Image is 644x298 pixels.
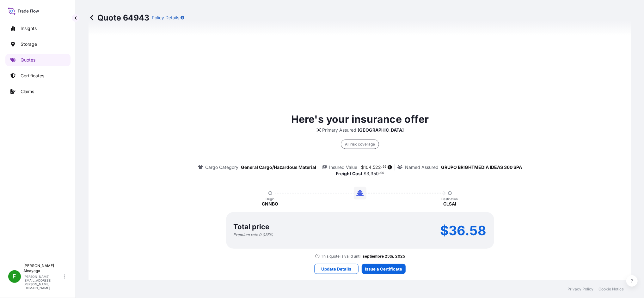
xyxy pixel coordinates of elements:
[358,127,404,133] p: [GEOGRAPHIC_DATA]
[21,88,34,95] p: Claims
[366,171,369,176] span: 3
[23,275,63,290] p: [PERSON_NAME][EMAIL_ADDRESS][PERSON_NAME][DOMAIN_NAME]
[21,25,37,32] p: Insights
[5,54,71,66] a: Quotes
[364,165,372,170] span: 104
[329,164,358,170] p: Insured Value
[405,164,439,170] p: Named Assured
[440,225,487,235] p: $36.58
[383,166,386,168] span: 55
[5,22,71,35] a: Insights
[21,41,37,47] p: Storage
[23,263,63,273] p: [PERSON_NAME] Alcayaga
[379,172,380,174] span: .
[234,223,270,230] p: Total price
[266,197,275,201] p: Origin
[380,172,384,174] span: 00
[13,273,16,280] span: F
[5,69,71,82] a: Certificates
[314,264,359,274] button: Update Details
[371,171,379,176] span: 350
[443,201,456,207] p: CLSAI
[322,266,352,272] p: Update Details
[363,254,405,259] p: septiembre 25th, 2025
[205,164,239,170] p: Cargo Category
[5,85,71,98] a: Claims
[321,254,362,259] p: This quote is valid until
[364,171,366,176] span: $
[152,15,179,21] p: Policy Details
[341,140,379,149] div: All risk coverage
[241,164,316,170] p: General Cargo/Hazardous Material
[382,166,383,168] span: .
[567,287,593,292] a: Privacy Policy
[362,264,406,274] button: Issue a Certificate
[234,232,273,237] p: Premium rate 0.035 %
[598,287,624,292] a: Cookie Notice
[291,112,429,127] p: Here's your insurance offer
[262,201,279,207] p: CNNBO
[322,127,357,133] p: Primary Assured
[365,266,402,272] p: Issue a Certificate
[372,165,373,170] span: ,
[441,164,522,170] p: GRUPO BRIGHTMEDIA IDEAS 360 SPA
[336,171,362,176] b: Freight Cost
[21,73,44,79] p: Certificates
[336,170,384,177] p: :
[373,165,381,170] span: 522
[442,197,458,201] p: Destination
[21,57,35,63] p: Quotes
[361,165,364,170] span: $
[89,13,149,23] p: Quote 64943
[5,38,71,51] a: Storage
[369,171,371,176] span: ,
